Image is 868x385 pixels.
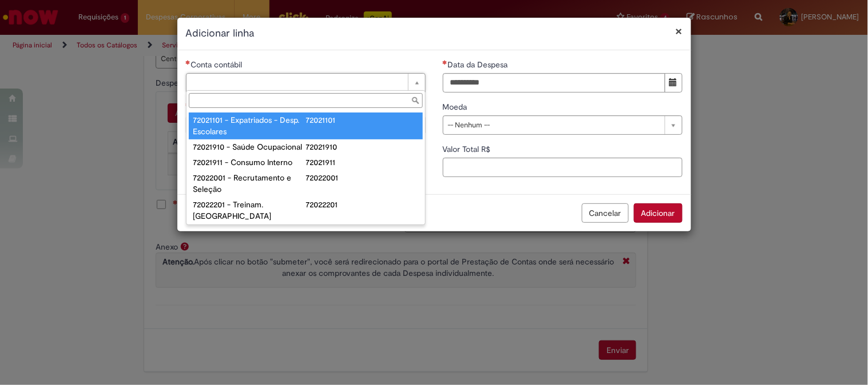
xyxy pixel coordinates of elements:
div: 72021911 [306,157,419,168]
div: 72021101 [306,114,419,126]
div: 72021910 - Saúde Ocupacional [193,141,306,153]
div: 72022201 - Treinam. [GEOGRAPHIC_DATA] [193,199,306,222]
div: 72022001 [306,172,419,183]
div: 72022201 [306,199,419,210]
ul: Conta contábil [187,110,425,224]
div: 72021101 - Expatriados - Desp. Escolares [193,114,306,137]
div: 72021911 - Consumo Interno [193,157,306,168]
div: 72021910 [306,141,419,153]
div: 72022001 - Recrutamento e Seleção [193,172,306,195]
